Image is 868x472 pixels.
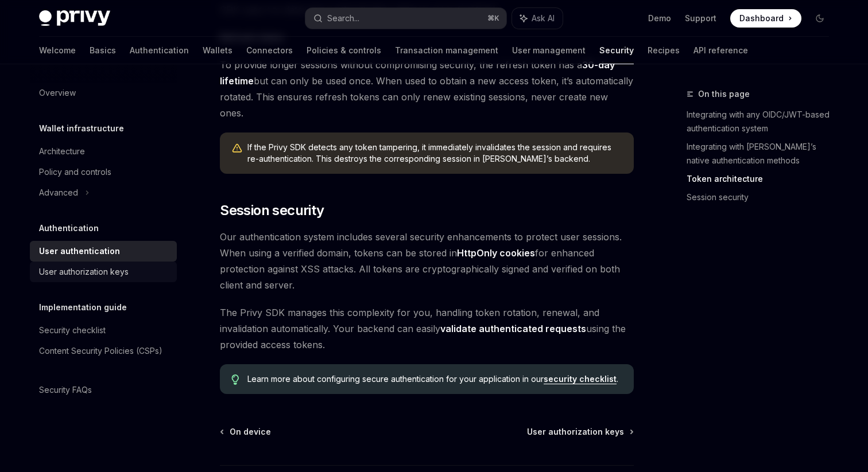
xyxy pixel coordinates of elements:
div: Security FAQs [39,383,92,397]
a: Connectors [246,37,293,64]
a: Integrating with any OIDC/JWT-based authentication system [687,106,838,138]
h5: Authentication [39,221,99,235]
a: Authentication [130,37,189,64]
a: Integrating with [PERSON_NAME]’s native authentication methods [687,138,838,170]
a: validate authenticated requests [440,323,586,335]
div: Search... [327,11,359,25]
a: User authorization keys [527,426,633,438]
a: Welcome [39,37,76,64]
a: Recipes [648,37,680,64]
div: User authentication [39,244,120,258]
a: Token architecture [687,170,838,188]
a: Content Security Policies (CSPs) [30,341,177,361]
div: User authorization keys [39,265,129,279]
a: User authorization keys [30,262,177,282]
span: Our authentication system includes several security enhancements to protect user sessions. When u... [220,229,634,293]
a: Support [685,13,716,24]
span: To provide longer sessions without compromising security, the refresh token has a but can only be... [220,57,634,121]
h5: Implementation guide [39,301,127,314]
span: Learn more about configuring secure authentication for your application in our . [247,373,622,385]
span: On this page [698,87,750,101]
a: Demo [648,13,671,24]
a: Policies & controls [307,37,381,64]
span: Ask AI [532,13,555,24]
a: API reference [693,37,748,64]
svg: Warning [231,143,243,154]
span: On device [230,426,271,438]
span: The Privy SDK manages this complexity for you, handling token rotation, renewal, and invalidation... [220,305,634,353]
span: Dashboard [739,13,784,24]
span: ⌘ K [487,14,499,23]
a: Policy and controls [30,162,177,182]
a: Architecture [30,141,177,162]
a: security checklist [544,374,617,384]
a: Session security [687,188,838,206]
div: Advanced [39,186,78,200]
a: Wallets [203,37,232,64]
a: On device [221,426,271,438]
a: Transaction management [395,37,498,64]
span: If the Privy SDK detects any token tampering, it immediately invalidates the session and requires... [247,142,622,165]
button: Ask AI [512,8,563,29]
a: Security [599,37,634,64]
svg: Tip [231,375,239,385]
div: Content Security Policies (CSPs) [39,344,162,358]
button: Toggle dark mode [811,9,829,28]
a: Dashboard [730,9,801,28]
h5: Wallet infrastructure [39,122,124,135]
div: Policy and controls [39,165,111,179]
a: User management [512,37,586,64]
a: Basics [90,37,116,64]
span: User authorization keys [527,426,624,438]
a: Overview [30,83,177,103]
img: dark logo [39,10,110,26]
a: Security FAQs [30,380,177,400]
div: Security checklist [39,323,106,337]
div: Overview [39,86,76,100]
span: Session security [220,201,324,220]
div: Architecture [39,145,85,158]
strong: HttpOnly cookies [457,247,535,259]
a: User authentication [30,241,177,262]
a: Security checklist [30,320,177,341]
button: Search...⌘K [305,8,506,29]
